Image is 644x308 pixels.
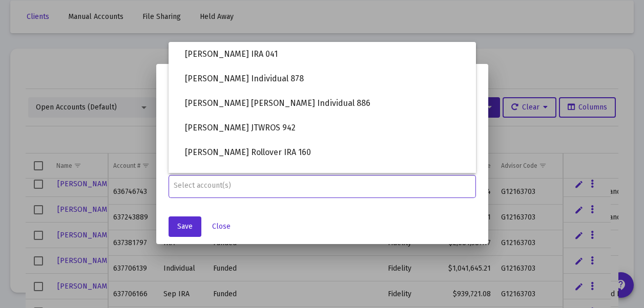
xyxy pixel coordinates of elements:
button: Save [169,216,201,237]
span: Save [177,222,193,231]
input: Select account(s) [174,182,470,190]
button: Close [204,216,239,237]
span: Close [212,222,231,231]
span: [PERSON_NAME] IRA 041 [185,42,468,67]
span: [PERSON_NAME] Individual 878 [185,67,468,91]
span: [PERSON_NAME] Rollover IRA 160 [185,140,468,165]
mat-chip-list: Assignment Selection [174,180,470,192]
span: [PERSON_NAME] JTWROS 942 [185,116,468,140]
span: [PERSON_NAME] [PERSON_NAME] Individual 886 [185,91,468,116]
span: [PERSON_NAME] IRA 189 [185,165,468,189]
